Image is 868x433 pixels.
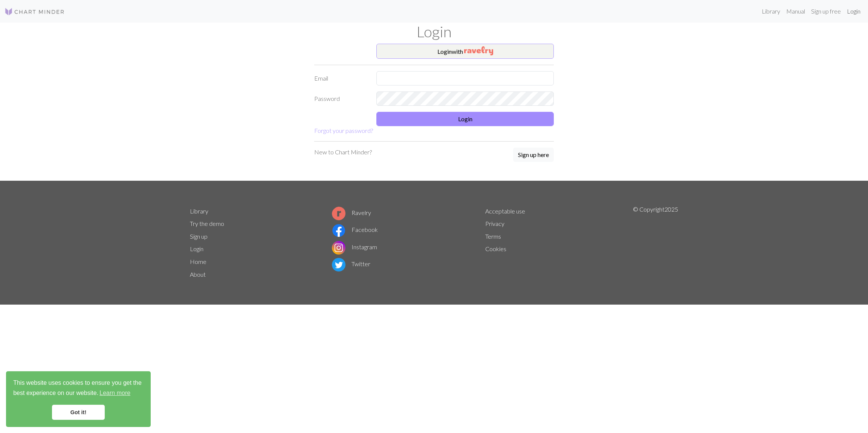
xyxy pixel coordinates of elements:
a: Login [190,245,203,252]
img: Ravelry [464,46,493,55]
a: Privacy [485,220,504,227]
a: Sign up here [513,148,554,163]
a: Library [759,4,783,19]
a: Library [190,207,208,215]
a: Cookies [485,245,506,252]
p: New to Chart Minder? [314,148,372,157]
a: Twitter [332,260,370,267]
img: Facebook logo [332,224,345,237]
button: Loginwith [376,44,554,59]
label: Password [310,91,372,106]
img: Ravelry logo [332,207,345,220]
img: Twitter logo [332,258,345,271]
a: Login [844,4,863,19]
a: Facebook [332,226,378,233]
a: Home [190,258,206,265]
a: Acceptable use [485,207,525,215]
a: About [190,271,206,278]
a: learn more about cookies [98,387,131,399]
a: Terms [485,233,501,240]
a: Sign up free [808,4,844,19]
a: Sign up [190,233,208,240]
a: Ravelry [332,209,371,216]
button: Sign up here [513,148,554,162]
span: This website uses cookies to ensure you get the best experience on our website. [13,378,144,399]
img: Instagram logo [332,241,345,255]
a: Manual [783,4,808,19]
label: Email [310,71,372,85]
a: Try the demo [190,220,224,227]
button: Login [376,112,554,126]
a: Forgot your password? [314,127,373,134]
div: cookieconsent [6,371,151,427]
img: Logo [5,7,65,16]
a: Instagram [332,243,377,250]
p: © Copyright 2025 [633,205,678,281]
h1: Login [185,23,683,41]
a: dismiss cookie message [52,405,105,420]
